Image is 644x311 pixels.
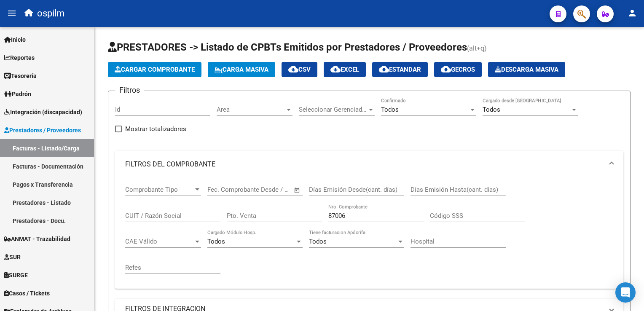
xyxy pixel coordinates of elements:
[125,186,193,193] span: Comprobante Tipo
[441,64,451,74] mat-icon: cloud_download
[488,62,565,77] app-download-masive: Descarga masiva de comprobantes (adjuntos)
[4,271,28,280] span: SURGE
[288,66,311,73] span: CSV
[309,238,327,245] span: Todos
[434,62,482,77] button: Gecros
[4,71,37,80] span: Tesorería
[249,186,290,193] input: Fecha fin
[217,106,285,113] span: Area
[330,64,341,74] mat-icon: cloud_download
[4,89,31,99] span: Padrón
[215,66,268,73] span: Carga Masiva
[125,160,603,169] mat-panel-title: FILTROS DEL COMPROBANTE
[441,66,475,73] span: Gecros
[207,238,225,245] span: Todos
[115,178,623,289] div: FILTROS DEL COMPROBANTE
[379,66,421,73] span: Estandar
[115,66,195,73] span: Cargar Comprobante
[615,282,636,303] div: Open Intercom Messenger
[467,44,487,52] span: (alt+q)
[379,64,389,74] mat-icon: cloud_download
[381,106,399,113] span: Todos
[115,151,623,178] mat-expansion-panel-header: FILTROS DEL COMPROBANTE
[125,238,193,245] span: CAE Válido
[330,66,359,73] span: EXCEL
[4,289,50,298] span: Casos / Tickets
[282,62,317,77] button: CSV
[627,8,637,18] mat-icon: person
[208,62,275,77] button: Carga Masiva
[488,62,565,77] button: Descarga Masiva
[4,234,70,244] span: ANMAT - Trazabilidad
[108,41,467,53] span: PRESTADORES -> Listado de CPBTs Emitidos por Prestadores / Proveedores
[292,185,302,195] button: Open calendar
[125,124,186,134] span: Mostrar totalizadores
[483,106,500,113] span: Todos
[4,252,21,262] span: SUR
[4,107,82,117] span: Integración (discapacidad)
[37,4,64,23] span: ospilm
[495,66,558,73] span: Descarga Masiva
[324,62,366,77] button: EXCEL
[288,64,298,74] mat-icon: cloud_download
[4,53,35,62] span: Reportes
[7,8,17,18] mat-icon: menu
[4,35,26,44] span: Inicio
[4,126,81,135] span: Prestadores / Proveedores
[108,62,201,77] button: Cargar Comprobante
[299,106,367,113] span: Seleccionar Gerenciador
[372,62,428,77] button: Estandar
[115,84,144,96] h3: Filtros
[207,186,241,193] input: Fecha inicio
